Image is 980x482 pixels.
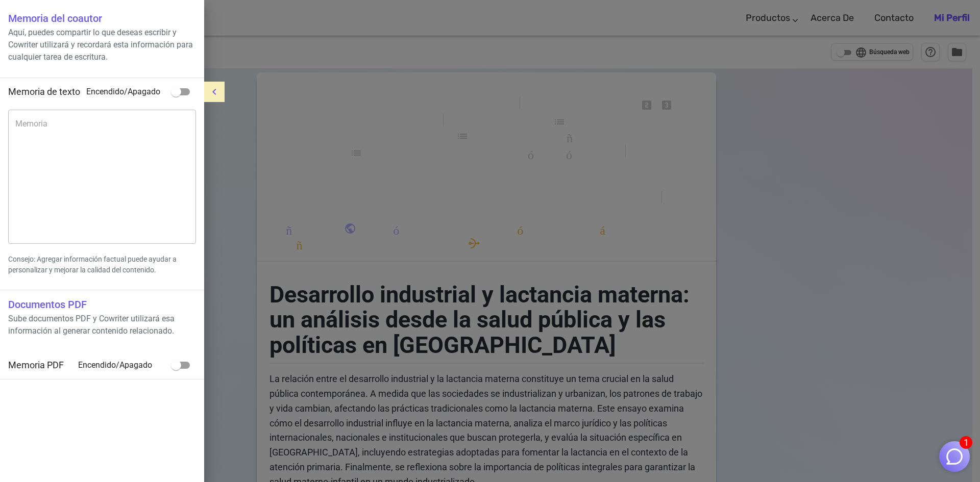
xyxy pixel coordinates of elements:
font: Memoria del coautor [8,12,102,24]
font: Encendido/Apagado [78,360,152,370]
font: Aquí, puedes compartir lo que deseas escribir y Cowriter utilizará y recordará esta información p... [8,28,193,62]
img: Cerrar chat [945,447,964,466]
font: Memoria de texto [8,86,80,97]
font: 1 [964,437,969,448]
font: Sube documentos PDF y Cowriter utilizará esa información al generar contenido relacionado. [8,314,175,336]
font: Documentos PDF [8,298,87,311]
font: Consejo: Agregar información factual puede ayudar a personalizar y mejorar la calidad del contenido. [8,255,177,274]
font: Memoria PDF [8,360,64,370]
font: Encendido/Apagado [86,87,160,96]
button: menú [204,82,225,102]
